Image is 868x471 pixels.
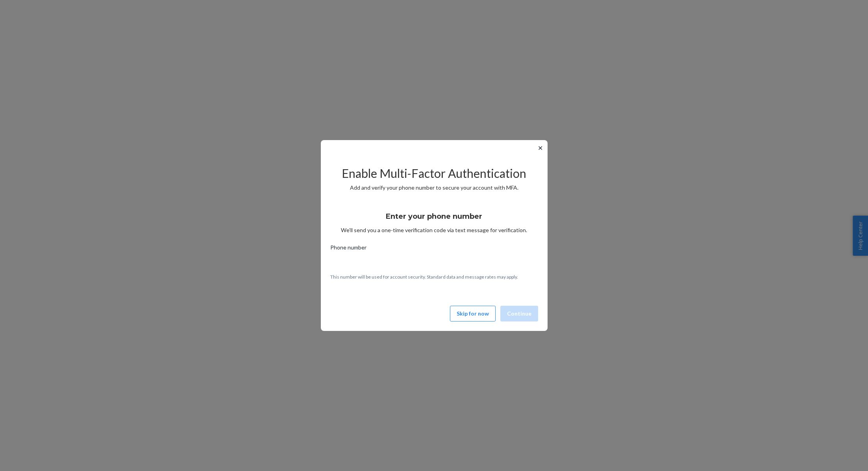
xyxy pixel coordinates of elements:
[536,143,544,153] button: ✕
[330,167,538,180] h2: Enable Multi-Factor Authentication
[500,306,538,321] button: Continue
[330,244,366,255] span: Phone number
[450,306,496,321] button: Skip for now
[386,211,482,222] h3: Enter your phone number
[330,273,538,280] p: This number will be used for account security. Standard data and message rates may apply.
[330,205,538,234] div: We’ll send you a one-time verification code via text message for verification.
[330,184,538,192] p: Add and verify your phone number to secure your account with MFA.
